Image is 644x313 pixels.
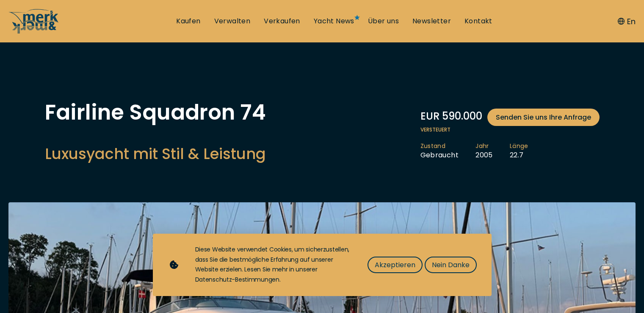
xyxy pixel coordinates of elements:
a: Kontakt [464,17,492,26]
h1: Fairline Squadron 74 [45,102,266,123]
li: 2005 [475,142,510,160]
a: Newsletter [412,17,451,26]
a: Yacht News [314,17,354,26]
a: Kaufen [176,17,200,26]
a: Datenschutz-Bestimmungen [195,275,279,284]
span: Zustand [420,142,459,151]
span: Senden Sie uns Ihre Anfrage [496,112,591,123]
span: Jahr [475,142,493,151]
a: Verkaufen [264,17,300,26]
span: Versteuert [420,126,600,134]
button: Nein Danke [425,257,477,273]
div: Diese Website verwendet Cookies, um sicherzustellen, dass Sie die bestmögliche Erfahrung auf unse... [195,245,351,285]
span: Nein Danke [432,260,470,270]
span: Akzeptieren [375,260,415,270]
button: Akzeptieren [368,257,423,273]
button: En [618,16,636,27]
span: Länge [510,142,528,151]
a: Verwalten [214,17,251,26]
h2: Luxusyacht mit Stil & Leistung [45,143,266,164]
li: 22.7 [510,142,545,160]
a: Senden Sie uns Ihre Anfrage [487,109,600,126]
div: EUR 590.000 [420,109,600,126]
a: Über uns [368,17,399,26]
li: Gebraucht [420,142,476,160]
